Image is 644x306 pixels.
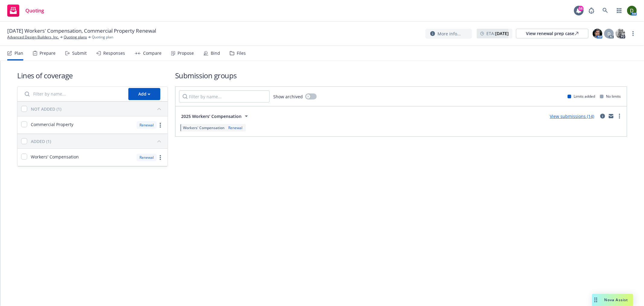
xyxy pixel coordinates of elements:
[592,294,600,306] div: Drag to move
[627,6,637,15] img: photo
[237,51,246,56] div: Files
[425,29,472,39] button: More info...
[136,121,157,129] div: Renewal
[128,88,160,100] button: Add
[599,5,611,17] a: Search
[273,93,303,100] span: Show archived
[179,110,252,122] button: 2025 Workers' Compensation
[607,112,615,120] a: mail
[607,31,610,37] span: D
[31,104,164,114] button: NOT ADDED (1)
[227,125,244,130] div: Renewal
[21,88,125,100] input: Filter by name...
[593,29,602,38] img: photo
[183,125,225,130] span: Workers' Compensation
[437,31,461,37] span: More info...
[31,138,51,145] div: ADDED (1)
[175,70,627,80] h1: Submission groups
[495,31,509,36] strong: [DATE]
[31,106,61,112] div: NOT ADDED (1)
[5,2,46,19] a: Quoting
[64,34,87,40] a: Quoting plans
[72,51,87,56] div: Submit
[143,51,162,56] div: Compare
[599,112,606,120] a: circleInformation
[486,30,509,37] span: ETA :
[7,34,59,40] a: Advanced Design Builders, Inc.
[157,154,164,161] a: more
[585,5,598,17] a: Report a Bug
[600,94,621,99] div: No limits
[31,121,73,128] span: Commercial Property
[630,30,637,37] a: more
[550,113,594,119] a: View submissions (14)
[136,154,157,161] div: Renewal
[92,34,113,40] span: Quoting plan
[31,154,79,160] span: Workers' Compensation
[138,88,150,100] div: Add
[604,297,628,302] span: Nova Assist
[616,112,623,120] a: more
[31,136,164,146] button: ADDED (1)
[17,70,168,80] h1: Lines of coverage
[103,51,125,56] div: Responses
[526,29,578,38] div: View renewal prep case
[157,122,164,129] a: more
[25,8,44,13] span: Quoting
[592,294,633,306] button: Nova Assist
[211,51,220,56] div: Bind
[7,27,156,34] span: [DATE] Workers' Compensation, Commercial Property Renewal
[613,5,625,17] a: Switch app
[40,51,56,56] div: Prepare
[616,29,625,38] img: photo
[178,51,194,56] div: Propose
[179,90,270,103] input: Filter by name...
[14,51,23,56] div: Plan
[516,29,588,38] a: View renewal prep case
[578,6,584,11] div: 56
[181,113,242,119] span: 2025 Workers' Compensation
[568,94,595,99] div: Limits added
